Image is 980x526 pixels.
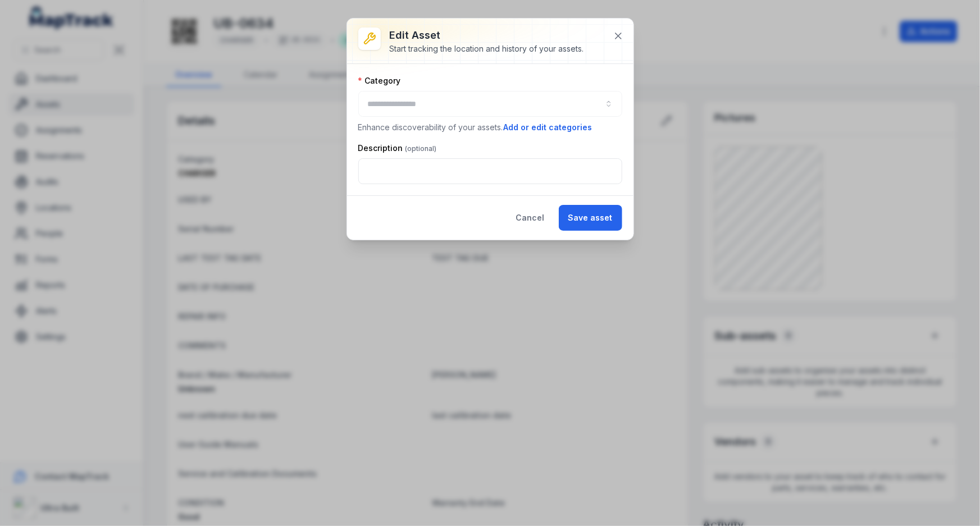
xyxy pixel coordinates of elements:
button: Add or edit categories [503,121,593,134]
h3: Edit asset [390,28,584,43]
button: Save asset [559,205,622,231]
button: Cancel [507,205,554,231]
p: Enhance discoverability of your assets. [358,121,622,134]
label: Description [358,143,437,154]
div: Start tracking the location and history of your assets. [390,43,584,54]
label: Category [358,75,401,86]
